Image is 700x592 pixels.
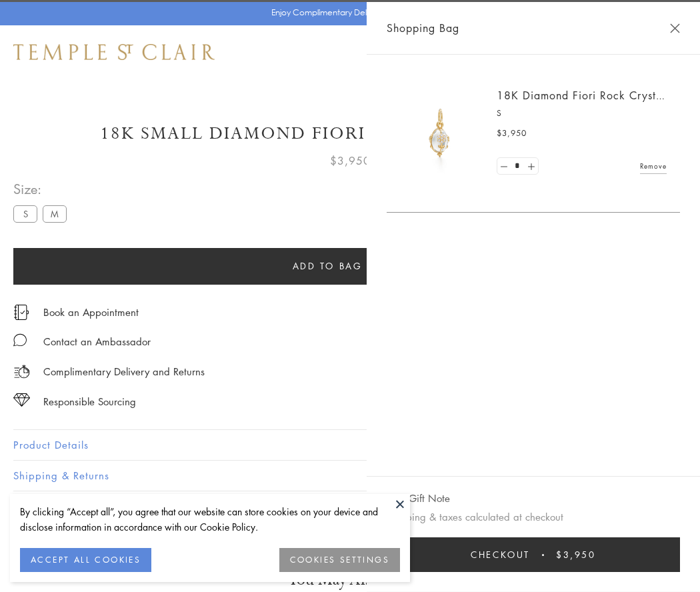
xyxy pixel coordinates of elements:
[13,44,215,60] img: Temple St. Clair
[670,23,680,33] button: Close Shopping Bag
[13,178,72,200] span: Size:
[13,305,29,320] img: icon_appointment.svg
[556,547,596,562] span: $3,950
[524,158,537,175] a: Set quantity to 2
[13,393,30,407] img: icon_sourcing.svg
[20,504,400,535] div: By clicking “Accept all”, you agree that our website can store cookies on your device and disclos...
[43,393,136,410] div: Responsible Sourcing
[330,152,371,169] span: $3,950
[279,548,400,572] button: COOKIES SETTINGS
[271,6,423,19] p: Enjoy Complimentary Delivery & Returns
[13,461,687,491] button: Shipping & Returns
[497,107,667,120] p: S
[13,333,27,347] img: MessageIcon-01_2.svg
[13,491,687,521] button: Gifting
[43,333,151,350] div: Contact an Ambassador
[43,363,205,380] p: Complimentary Delivery and Returns
[43,205,67,222] label: M
[640,159,667,173] a: Remove
[43,305,139,319] a: Book an Appointment
[387,19,459,37] span: Shopping Bag
[387,509,680,525] p: Shipping & taxes calculated at checkout
[293,259,363,273] span: Add to bag
[13,430,687,460] button: Product Details
[13,363,30,380] img: icon_delivery.svg
[20,548,151,572] button: ACCEPT ALL COOKIES
[387,537,680,572] button: Checkout $3,950
[497,127,527,140] span: $3,950
[13,205,37,222] label: S
[400,93,480,173] img: P51889-E11FIORI
[497,158,511,175] a: Set quantity to 0
[471,547,530,562] span: Checkout
[13,248,641,285] button: Add to bag
[387,490,450,507] button: Add Gift Note
[13,122,687,145] h1: 18K Small Diamond Fiori Rock Crystal Amulet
